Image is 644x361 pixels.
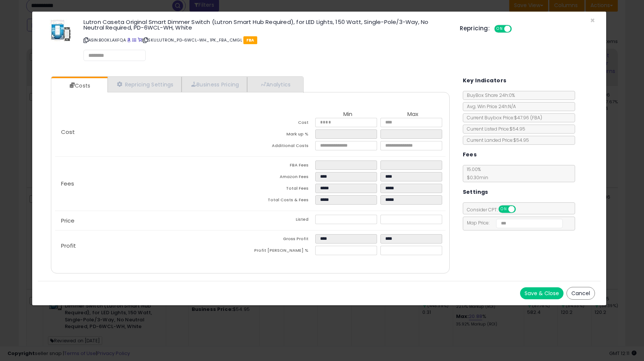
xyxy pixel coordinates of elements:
span: $0.30 min [463,174,488,181]
a: BuyBox page [127,37,131,43]
p: Profit [55,243,250,249]
td: Gross Profit [250,234,315,246]
button: Save & Close [520,287,563,299]
h5: Fees [463,150,477,159]
h5: Key Indicators [463,76,507,85]
h3: Lutron Caseta Original Smart Dimmer Switch (Lutron Smart Hub Required), for LED Lights, 150 Watt,... [83,19,449,30]
p: Price [55,218,250,224]
button: Cancel [566,287,595,300]
th: Max [380,111,446,118]
a: Business Pricing [182,77,247,92]
th: Min [315,111,380,118]
span: Current Landed Price: $54.95 [463,137,529,143]
span: $47.96 [514,114,542,121]
a: Repricing Settings [107,77,182,92]
span: FBA [243,36,257,44]
span: OFF [511,26,523,32]
span: Current Buybox Price: [463,114,542,121]
td: Mark up % [250,129,315,141]
span: Current Listed Price: $54.95 [463,126,525,132]
td: Total Costs & Fees [250,195,315,207]
img: 51PJWBuc-zL._SL60_.jpg [49,19,72,42]
td: Listed [250,215,315,226]
h5: Repricing: [460,25,490,31]
a: Costs [51,78,107,93]
p: Cost [55,129,250,135]
a: Your listing only [138,37,142,43]
span: Consider CPT: [463,206,526,213]
span: ON [495,26,504,32]
span: BuyBox Share 24h: 0% [463,92,515,98]
span: ON [499,206,508,212]
td: Additional Costs [250,141,315,153]
p: Fees [55,181,250,187]
td: Amazon Fees [250,172,315,184]
a: Analytics [247,77,303,92]
td: Total Fees [250,184,315,195]
span: Map Price: [463,220,563,226]
td: Profit [PERSON_NAME] % [250,246,315,257]
span: Avg. Win Price 24h: N/A [463,103,516,110]
p: ASIN: B00KLAXFQA | SKU: LUTRON_PD-6WCL-WH_1PK_FBA_CMGL [83,34,449,46]
span: ( FBA ) [530,114,542,121]
a: All offer listings [132,37,136,43]
span: × [590,15,595,26]
td: Cost [250,118,315,129]
span: 15.00 % [463,166,488,181]
h5: Settings [463,187,488,197]
span: OFF [514,206,526,212]
td: FBA Fees [250,160,315,172]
